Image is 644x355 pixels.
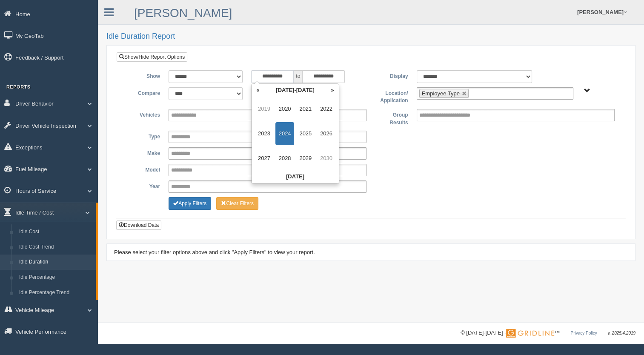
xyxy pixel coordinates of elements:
a: Idle Cost Trend [15,240,96,255]
span: 2026 [317,122,336,145]
label: Year [123,180,164,191]
label: Model [123,164,164,174]
a: [PERSON_NAME] [134,6,232,20]
a: Idle Percentage [15,270,96,285]
th: « [252,84,264,97]
a: Show/Hide Report Options [117,52,187,62]
label: Compare [123,87,164,97]
label: Make [123,147,164,157]
span: 2021 [296,97,315,120]
th: [DATE] [252,171,339,183]
a: Idle Percentage Trend [15,285,96,301]
th: » [326,84,339,97]
label: Group Results [371,109,412,126]
span: to [294,70,302,83]
span: 2022 [317,97,336,120]
img: Gridline [506,329,554,338]
a: Privacy Policy [570,331,597,335]
label: Vehicles [123,109,164,119]
button: Download Data [116,220,161,230]
span: 2019 [255,97,274,120]
label: Show [123,70,164,80]
a: Idle Duration [15,255,96,270]
button: Change Filter Options [169,197,211,210]
div: © [DATE]-[DATE] - ™ [461,329,635,338]
h2: Idle Duration Report [106,32,635,41]
span: Please select your filter options above and click "Apply Filters" to view your report. [114,249,315,255]
span: 2023 [255,122,274,145]
span: 2030 [317,147,336,170]
label: Type [123,131,164,141]
label: Location/ Application [371,87,412,105]
a: Idle Cost [15,224,96,240]
label: Display [371,70,412,80]
span: 2029 [296,147,315,170]
span: v. 2025.4.2019 [608,331,635,335]
span: 2028 [275,147,295,170]
th: [DATE]-[DATE] [264,84,326,97]
button: Change Filter Options [216,197,258,210]
span: Employee Type [422,90,460,97]
span: 2025 [296,122,315,145]
span: 2027 [255,147,274,170]
span: 2024 [275,122,295,145]
span: 2020 [275,97,295,120]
